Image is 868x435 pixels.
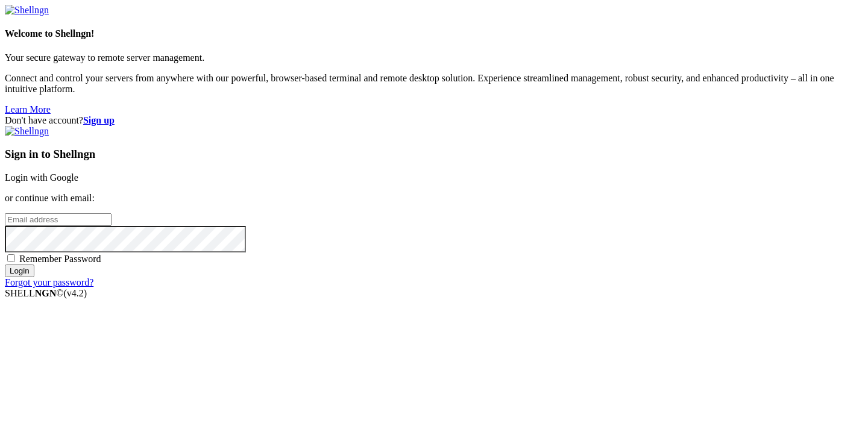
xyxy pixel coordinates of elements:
div: Don't have account? [5,115,863,126]
a: Sign up [83,115,115,125]
img: Shellngn [5,126,49,137]
span: Remember Password [19,254,101,264]
input: Email address [5,213,112,226]
p: Your secure gateway to remote server management. [5,52,863,63]
img: Shellngn [5,5,49,16]
a: Forgot your password? [5,277,93,287]
a: Login with Google [5,172,78,183]
span: SHELL © [5,288,87,298]
p: or continue with email: [5,193,863,204]
b: NGN [35,288,57,298]
h3: Sign in to Shellngn [5,148,863,161]
input: Remember Password [7,254,15,262]
span: 4.2.0 [64,288,87,298]
h4: Welcome to Shellngn! [5,28,863,39]
a: Learn More [5,104,51,114]
p: Connect and control your servers from anywhere with our powerful, browser-based terminal and remo... [5,73,863,95]
input: Login [5,264,34,277]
